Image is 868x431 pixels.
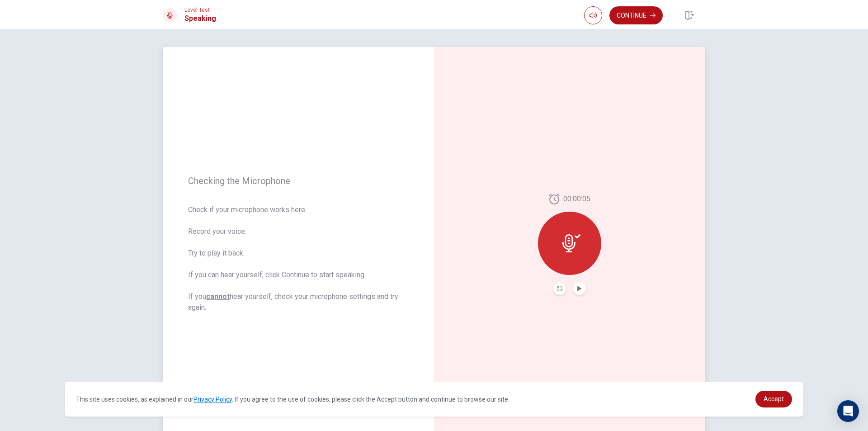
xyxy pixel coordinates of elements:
[764,395,784,403] span: Accept
[76,396,509,403] span: This site uses cookies, as explained in our . If you agree to the use of cookies, please click th...
[188,204,409,313] span: Check if your microphone works here. Record your voice. Try to play it back. If you can hear your...
[184,7,216,13] span: Level Test
[188,175,409,186] span: Checking the Microphone
[193,396,232,403] a: Privacy Policy
[563,194,590,204] span: 00:00:05
[609,6,663,24] button: Continue
[184,13,216,24] h1: Speaking
[553,282,566,295] button: Record Again
[755,391,792,407] a: dismiss cookie message
[65,382,803,417] div: cookieconsent
[573,282,586,295] button: Play Audio
[837,400,859,422] div: Open Intercom Messenger
[206,292,230,301] u: cannot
